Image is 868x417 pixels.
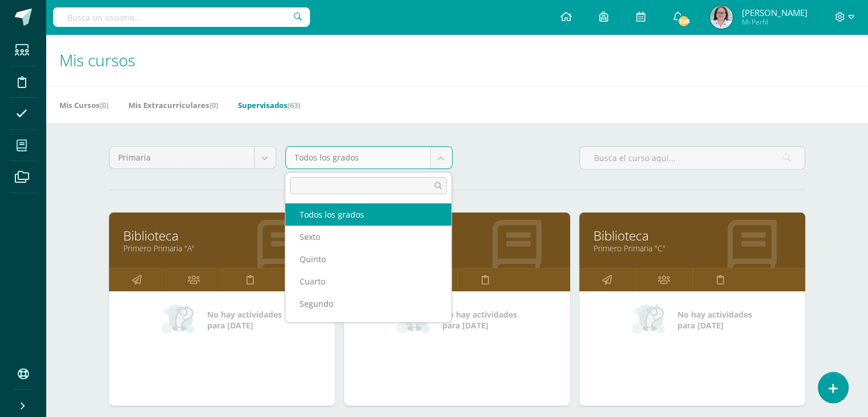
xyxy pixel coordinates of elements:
[285,292,451,315] div: Segundo
[285,203,451,226] div: Todos los grados
[285,315,451,337] div: Primero
[285,226,451,248] div: Sexto
[285,270,451,292] div: Cuarto
[285,248,451,270] div: Quinto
